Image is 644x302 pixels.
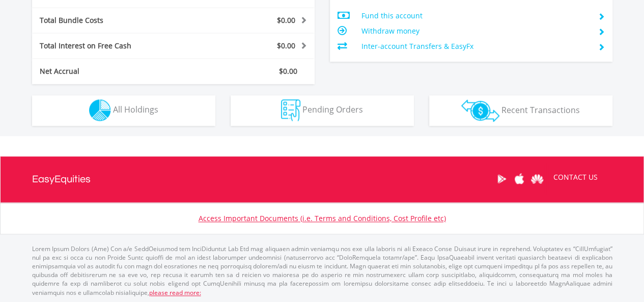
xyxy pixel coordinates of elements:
[277,15,295,25] span: $0.00
[461,99,499,122] img: transactions-zar-wht.png
[361,8,590,23] td: Fund this account
[32,66,197,76] div: Net Accrual
[279,66,297,76] span: $0.00
[361,23,590,39] td: Withdraw money
[528,163,546,195] a: Huawei
[302,104,363,115] span: Pending Orders
[361,39,590,54] td: Inter-account Transfers & EasyFx
[231,95,414,126] button: Pending Orders
[429,95,612,126] button: Recent Transactions
[501,104,580,115] span: Recent Transactions
[281,99,300,121] img: pending_instructions-wht.png
[511,163,528,195] a: Apple
[493,163,511,195] a: Google Play
[277,41,295,50] span: $0.00
[199,213,446,223] a: Access Important Documents (i.e. Terms and Conditions, Cost Profile etc)
[546,163,605,191] a: CONTACT US
[113,104,158,115] span: All Holdings
[32,15,197,25] div: Total Bundle Costs
[32,41,197,51] div: Total Interest on Free Cash
[89,99,111,121] img: holdings-wht.png
[32,244,612,297] p: Lorem Ipsum Dolors (Ame) Con a/e SeddOeiusmod tem InciDiduntut Lab Etd mag aliquaen admin veniamq...
[32,156,91,202] a: EasyEquities
[32,95,215,126] button: All Holdings
[149,288,201,297] a: please read more:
